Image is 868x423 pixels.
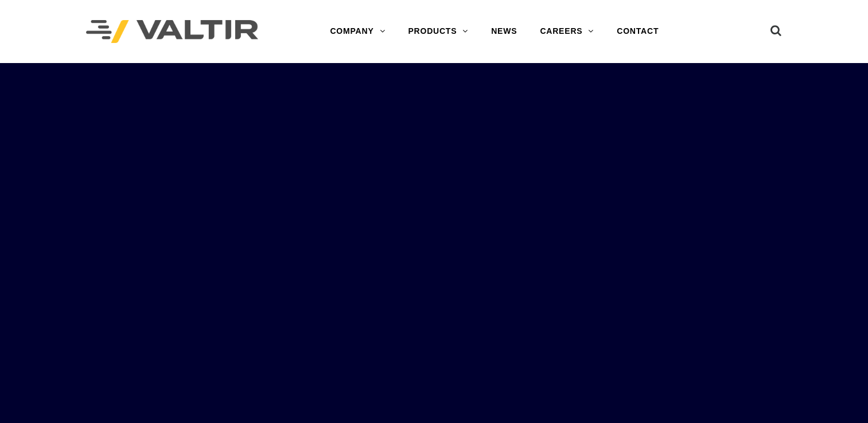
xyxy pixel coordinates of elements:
a: CONTACT [605,20,670,43]
a: CAREERS [528,20,605,43]
a: NEWS [480,20,528,43]
img: Valtir [86,20,258,44]
a: COMPANY [318,20,396,43]
a: PRODUCTS [396,20,480,43]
